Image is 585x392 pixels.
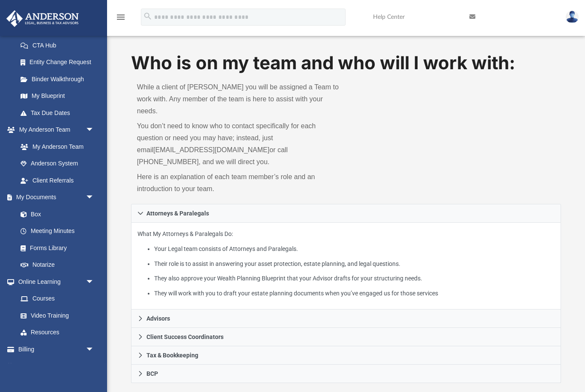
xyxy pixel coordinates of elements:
img: Anderson Advisors Platinum Portal [4,10,81,27]
p: While a client of [PERSON_NAME] you will be assigned a Team to work with. Any member of the team ... [137,81,340,117]
a: Events Calendar [6,358,107,375]
a: Client Success Coordinators [131,328,561,346]
li: They will work with you to draft your estate planning documents when you’ve engaged us for those ... [154,288,555,299]
a: Box [12,206,98,223]
a: [EMAIL_ADDRESS][DOMAIN_NAME] [153,146,269,153]
span: Tax & Bookkeeping [146,352,198,358]
span: Attorneys & Paralegals [146,210,209,216]
a: Tax Due Dates [12,104,107,121]
a: Online Learningarrow_drop_down [6,273,103,290]
p: Here is an explanation of each team member’s role and an introduction to your team. [137,171,340,195]
h1: Who is on my team and who will I work with: [131,50,561,76]
span: arrow_drop_down [86,189,103,206]
a: Anderson System [12,155,103,172]
a: Entity Change Request [12,54,107,71]
span: BCP [146,371,158,377]
a: Tax & Bookkeeping [131,346,561,365]
a: Advisors [131,309,561,328]
span: arrow_drop_down [86,121,103,139]
a: Resources [12,324,103,341]
div: Attorneys & Paralegals [131,223,561,309]
a: CTA Hub [12,37,107,54]
a: My Blueprint [12,88,103,105]
a: Forms Library [12,239,98,256]
span: arrow_drop_down [86,273,103,291]
li: They also approve your Wealth Planning Blueprint that your Advisor drafts for your structuring ne... [154,273,555,284]
a: Courses [12,290,103,307]
a: Video Training [12,307,98,324]
a: My Anderson Team [12,138,98,155]
a: menu [116,16,126,22]
i: search [143,12,152,21]
a: Client Referrals [12,172,103,189]
a: My Documentsarrow_drop_down [6,189,103,206]
a: BCP [131,365,561,383]
span: Client Success Coordinators [146,334,224,340]
span: Advisors [146,315,170,321]
p: What My Attorneys & Paralegals Do: [137,229,555,298]
a: Meeting Minutes [12,223,103,240]
a: Attorneys & Paralegals [131,204,561,223]
i: menu [116,12,126,22]
span: arrow_drop_down [86,341,103,358]
p: You don’t need to know who to contact specifically for each question or need you may have; instea... [137,120,340,168]
li: Their role is to assist in answering your asset protection, estate planning, and legal questions. [154,259,555,269]
a: My Anderson Teamarrow_drop_down [6,121,103,139]
img: User Pic [566,11,579,23]
li: Your Legal team consists of Attorneys and Paralegals. [154,244,555,254]
a: Binder Walkthrough [12,71,107,88]
a: Notarize [12,256,103,274]
a: Billingarrow_drop_down [6,341,107,358]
